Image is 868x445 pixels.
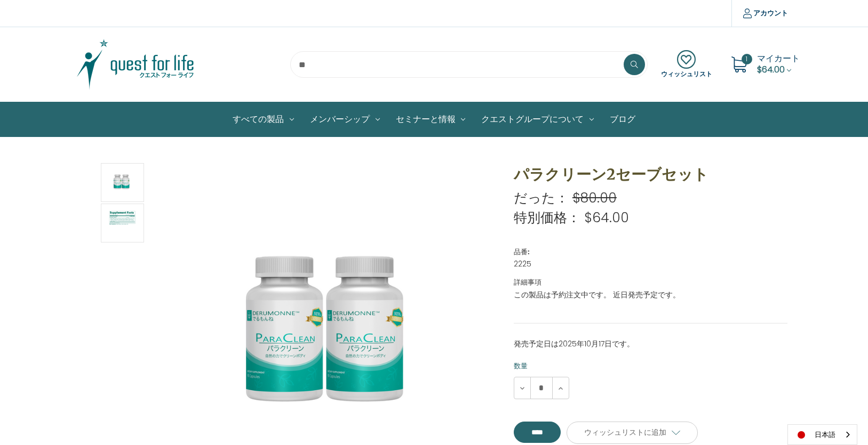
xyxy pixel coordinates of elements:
dt: 詳細事項 [514,277,785,288]
span: 特別価格： [514,208,580,227]
dt: 品番: [514,247,785,257]
img: パラクリーン2セーブセット [109,205,136,241]
a: ウィッシュリスト [661,50,712,79]
a: ウィッシュリストに追加 [567,422,698,444]
span: 1 [742,54,752,64]
a: セミナーと情報 [388,102,474,136]
a: クエストグループについて [473,102,602,136]
a: ブログ [602,102,643,136]
a: メンバーシップ [302,102,388,136]
span: ウィッシュリストに追加 [584,427,666,437]
span: だった： [514,189,569,207]
label: 数量 [514,361,788,371]
p: 発売予定日は2025年10月17日です。 [514,338,788,350]
span: $80.00 [572,189,617,207]
a: 日本語 [788,425,857,444]
span: $64.00 [757,63,785,76]
dd: この製品は予約注文中です。 近日発売予定です。 [514,289,788,301]
dd: 2225 [514,258,788,270]
aside: Language selected: 日本語 [787,424,857,445]
h1: パラクリーン2セーブセット [514,163,788,185]
img: パラクリーン2セーブセット [109,165,136,200]
span: マイカート [757,52,800,64]
span: $64.00 [584,208,629,227]
a: Cart with 1 items [757,52,800,76]
div: Language [787,424,857,445]
a: すべての製品 [225,102,302,136]
img: クエスト・グループ [69,38,202,91]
